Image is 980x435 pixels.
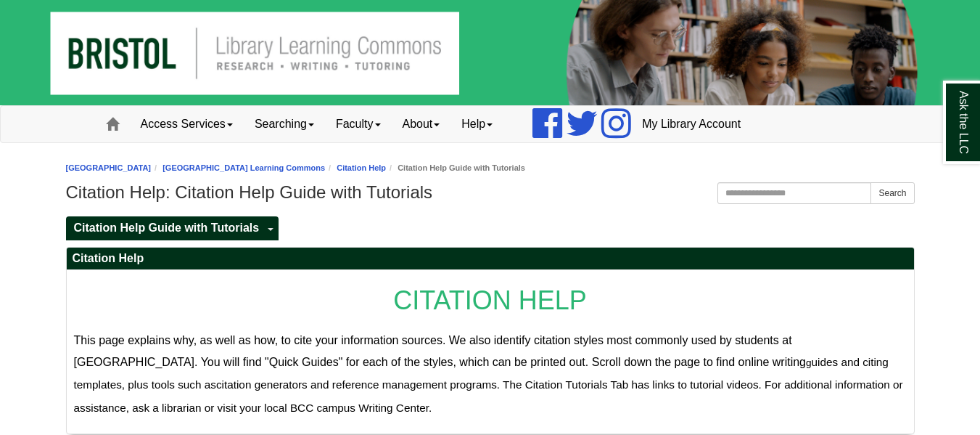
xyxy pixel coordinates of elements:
a: [GEOGRAPHIC_DATA] Learning Commons [162,163,325,172]
a: About [392,106,451,142]
a: [GEOGRAPHIC_DATA] [66,163,152,172]
h2: Citation Help [67,248,914,270]
nav: breadcrumb [66,161,915,175]
button: Search [870,182,914,204]
div: Guide Pages [66,215,915,240]
a: Access Services [130,106,244,142]
li: Citation Help Guide with Tutorials [386,161,525,175]
a: Citation Help [337,163,386,172]
span: CITATION HELP [393,285,587,315]
a: Faculty [325,106,392,142]
h1: Citation Help: Citation Help Guide with Tutorials [66,182,915,203]
a: My Library Account [631,106,752,142]
span: Citation Help Guide with Tutorials [74,221,260,234]
span: g [806,357,812,368]
a: Searching [244,106,325,142]
span: citation generators and reference management programs. The Citation Tutorials Tab has links to tu... [74,378,903,414]
a: Citation Help Guide with Tutorials [66,216,264,240]
a: Help [450,106,503,142]
span: This page explains why, as well as how, to cite your information sources. We also identify citati... [74,334,812,368]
